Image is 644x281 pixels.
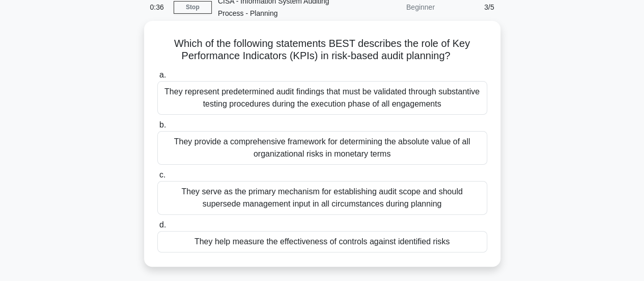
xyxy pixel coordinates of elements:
[156,37,488,63] h5: Which of the following statements BEST describes the role of Key Performance Indicators (KPIs) in...
[159,220,166,229] span: d.
[157,131,487,165] div: They provide a comprehensive framework for determining the absolute value of all organizational r...
[174,1,212,14] a: Stop
[159,70,166,79] span: a.
[157,181,487,215] div: They serve as the primary mechanism for establishing audit scope and should supersede management ...
[157,81,487,115] div: They represent predetermined audit findings that must be validated through substantive testing pr...
[157,231,487,252] div: They help measure the effectiveness of controls against identified risks
[159,120,166,129] span: b.
[159,170,165,179] span: c.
